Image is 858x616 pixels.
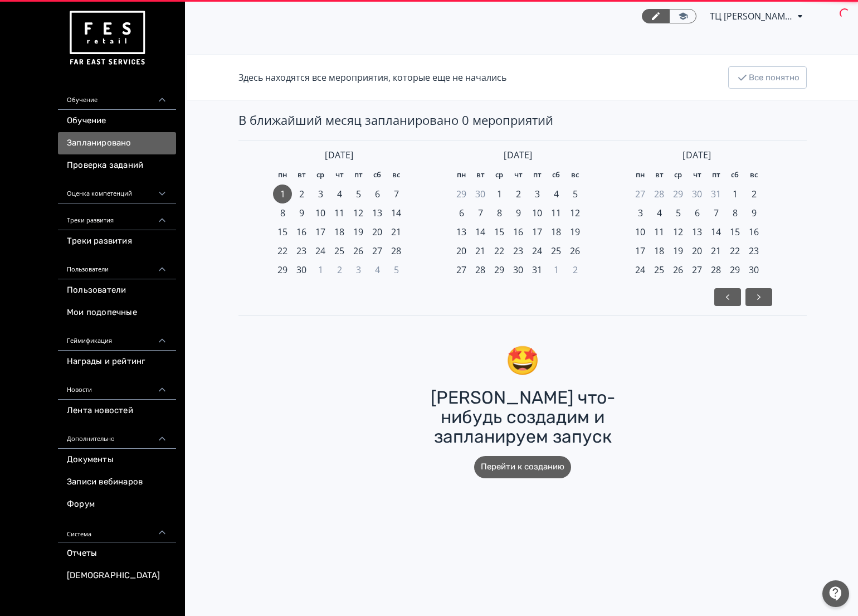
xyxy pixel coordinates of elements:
[573,263,578,277] span: 2
[571,169,579,181] span: вс
[273,149,406,161] div: [DATE]
[58,279,176,302] a: Пользователи
[554,187,559,201] span: 4
[494,244,504,258] span: 22
[674,169,682,181] span: ср
[533,169,542,181] span: пт
[337,187,342,201] span: 4
[752,187,757,201] span: 2
[494,263,504,277] span: 29
[296,225,306,239] span: 16
[475,263,485,277] span: 28
[372,244,382,258] span: 27
[280,187,285,201] span: 1
[238,71,506,84] div: Здесь находятся все мероприятия, которые еще не начались
[752,206,757,220] span: 9
[58,110,176,132] a: Обучение
[456,263,466,277] span: 27
[58,422,176,449] div: Дополнительно
[710,9,793,23] span: ТЦ Макси Тула CR 6512173
[296,244,306,258] span: 23
[692,187,702,201] span: 30
[551,244,561,258] span: 25
[749,263,759,277] span: 30
[749,244,759,258] span: 23
[456,244,466,258] span: 20
[514,169,523,181] span: чт
[551,225,561,239] span: 18
[673,263,683,277] span: 26
[711,187,721,201] span: 31
[58,542,176,565] a: Отчеты
[554,263,559,277] span: 1
[238,111,807,129] div: В ближайший месяц запланировано 0 мероприятий
[58,471,176,493] a: Записи вебинаров
[730,263,740,277] span: 29
[673,244,683,258] span: 19
[532,263,542,277] span: 31
[476,169,485,181] span: вт
[750,169,758,181] span: вс
[280,206,285,220] span: 8
[459,206,464,220] span: 6
[58,493,176,516] a: Форум
[714,206,719,220] span: 7
[676,206,681,220] span: 5
[513,244,523,258] span: 23
[570,225,580,239] span: 19
[58,132,176,154] a: Запланировано
[373,169,381,181] span: сб
[456,225,466,239] span: 13
[394,263,399,277] span: 5
[570,206,580,220] span: 12
[375,263,380,277] span: 4
[636,169,645,181] span: пн
[315,244,325,258] span: 24
[654,187,664,201] span: 28
[692,225,702,239] span: 13
[692,244,702,258] span: 20
[392,169,400,181] span: вс
[733,187,738,201] span: 1
[394,187,399,201] span: 7
[711,263,721,277] span: 28
[654,225,664,239] span: 11
[693,169,701,181] span: чт
[334,244,344,258] span: 25
[278,169,287,181] span: пн
[730,225,740,239] span: 15
[475,225,485,239] span: 14
[315,206,325,220] span: 10
[67,7,147,70] img: https://files.teachbase.ru/system/account/57463/logo/medium-936fc5084dd2c598f50a98b9cbe0469a.png
[573,187,578,201] span: 5
[638,206,643,220] span: 3
[58,253,176,279] div: Пользователи
[635,263,645,277] span: 24
[516,206,521,220] span: 9
[372,225,382,239] span: 20
[475,244,485,258] span: 21
[316,169,324,181] span: ср
[58,83,176,110] div: Обучение
[334,206,344,220] span: 11
[532,225,542,239] span: 17
[315,225,325,239] span: 17
[513,225,523,239] span: 16
[669,9,696,23] a: Переключиться в режим ученика
[277,244,287,258] span: 22
[711,244,721,258] span: 21
[375,187,380,201] span: 6
[353,206,363,220] span: 12
[58,400,176,422] a: Лента новостей
[474,456,571,478] button: Перейти к созданию
[391,225,401,239] span: 21
[497,206,502,220] span: 8
[452,149,584,161] div: [DATE]
[657,206,662,220] span: 4
[695,206,700,220] span: 6
[494,225,504,239] span: 15
[535,187,540,201] span: 3
[337,263,342,277] span: 2
[58,154,176,177] a: Проверка заданий
[391,206,401,220] span: 14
